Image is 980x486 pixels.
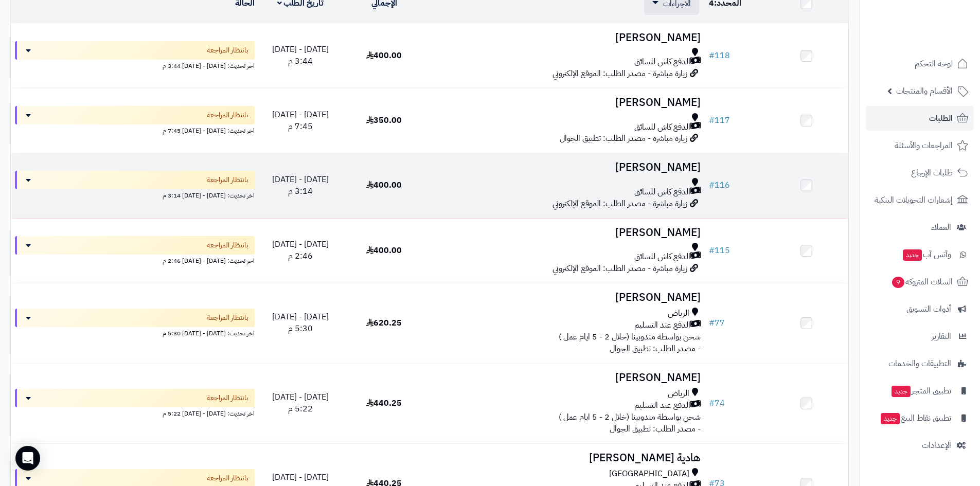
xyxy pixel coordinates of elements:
h3: [PERSON_NAME] [430,292,701,303]
span: # [709,49,715,62]
span: التطبيقات والخدمات [888,356,951,371]
span: الرياض [668,388,689,400]
a: #116 [709,179,730,191]
a: التطبيقات والخدمات [866,351,974,376]
div: اخر تحديث: [DATE] - [DATE] 5:30 م [15,327,255,338]
div: اخر تحديث: [DATE] - [DATE] 5:22 م [15,407,255,418]
span: [DATE] - [DATE] 3:44 م [272,43,329,67]
span: أدوات التسويق [906,302,951,316]
span: جديد [881,413,900,424]
span: # [709,244,715,257]
h3: [PERSON_NAME] [430,32,701,44]
a: #117 [709,114,730,127]
h3: [PERSON_NAME] [430,97,701,109]
span: الدفع كاش للسائق [634,251,690,263]
a: طلبات الإرجاع [866,160,974,185]
div: اخر تحديث: [DATE] - [DATE] 3:14 م [15,189,255,200]
span: وآتس آب [902,247,951,262]
td: - مصدر الطلب: تطبيق الجوال [426,364,705,443]
span: 440.25 [366,397,402,409]
h3: [PERSON_NAME] [430,372,701,384]
span: جديد [903,249,922,261]
span: طلبات الإرجاع [911,166,953,180]
td: - مصدر الطلب: تطبيق الجوال [426,283,705,363]
span: تطبيق المتجر [890,384,951,398]
span: الدفع كاش للسائق [634,186,690,198]
span: # [709,317,715,329]
span: # [709,179,715,191]
span: [DATE] - [DATE] 7:45 م [272,109,329,133]
span: 9 [892,277,904,288]
span: # [709,114,715,127]
span: التقارير [932,329,951,344]
a: أدوات التسويق [866,297,974,321]
span: زيارة مباشرة - مصدر الطلب: الموقع الإلكتروني [553,262,687,275]
span: 350.00 [366,114,402,127]
span: 400.00 [366,179,402,191]
span: السلات المتروكة [891,275,953,289]
span: الدفع عند التسليم [634,400,690,411]
h3: هادية [PERSON_NAME] [430,452,701,464]
span: الدفع كاش للسائق [634,121,690,133]
span: شحن بواسطة مندوبينا (خلال 2 - 5 ايام عمل ) [559,331,701,343]
a: #77 [709,317,725,329]
div: اخر تحديث: [DATE] - [DATE] 2:46 م [15,255,255,265]
span: زيارة مباشرة - مصدر الطلب: الموقع الإلكتروني [553,197,687,210]
a: السلات المتروكة9 [866,269,974,294]
a: إشعارات التحويلات البنكية [866,188,974,212]
span: إشعارات التحويلات البنكية [875,193,953,207]
span: الدفع عند التسليم [634,319,690,331]
a: الطلبات [866,106,974,131]
span: الرياض [668,308,689,319]
span: الأقسام والمنتجات [896,84,953,98]
span: العملاء [931,220,951,235]
span: جديد [892,386,911,397]
div: Open Intercom Messenger [15,446,40,471]
span: الطلبات [929,111,953,125]
a: وآتس آبجديد [866,242,974,267]
span: [DATE] - [DATE] 2:46 م [272,238,329,262]
span: الدفع كاش للسائق [634,56,690,68]
h3: [PERSON_NAME] [430,161,701,173]
span: تطبيق نقاط البيع [880,411,951,425]
a: تطبيق نقاط البيعجديد [866,406,974,430]
span: [DATE] - [DATE] 5:22 م [272,391,329,415]
span: بانتظار المراجعة [207,45,248,56]
span: زيارة مباشرة - مصدر الطلب: الموقع الإلكتروني [553,67,687,80]
a: العملاء [866,215,974,240]
span: زيارة مباشرة - مصدر الطلب: تطبيق الجوال [560,132,687,145]
a: تطبيق المتجرجديد [866,379,974,403]
a: المراجعات والأسئلة [866,133,974,158]
span: 400.00 [366,244,402,257]
span: 400.00 [366,49,402,62]
span: 620.25 [366,317,402,329]
span: لوحة التحكم [915,57,953,71]
span: # [709,397,715,409]
a: الإعدادات [866,433,974,458]
a: #74 [709,397,725,409]
span: الإعدادات [922,438,951,453]
span: [DATE] - [DATE] 3:14 م [272,173,329,197]
a: #115 [709,244,730,257]
span: المراجعات والأسئلة [895,138,953,153]
h3: [PERSON_NAME] [430,227,701,239]
div: اخر تحديث: [DATE] - [DATE] 3:44 م [15,60,255,70]
img: logo-2.png [910,29,970,50]
div: اخر تحديث: [DATE] - [DATE] 7:45 م [15,124,255,135]
a: لوحة التحكم [866,51,974,76]
span: بانتظار المراجعة [207,110,248,120]
span: [DATE] - [DATE] 5:30 م [272,311,329,335]
a: التقارير [866,324,974,349]
span: بانتظار المراجعة [207,240,248,250]
a: #118 [709,49,730,62]
span: بانتظار المراجعة [207,473,248,483]
span: بانتظار المراجعة [207,393,248,403]
span: شحن بواسطة مندوبينا (خلال 2 - 5 ايام عمل ) [559,411,701,423]
span: بانتظار المراجعة [207,175,248,185]
span: بانتظار المراجعة [207,313,248,323]
span: [GEOGRAPHIC_DATA] [609,468,689,480]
